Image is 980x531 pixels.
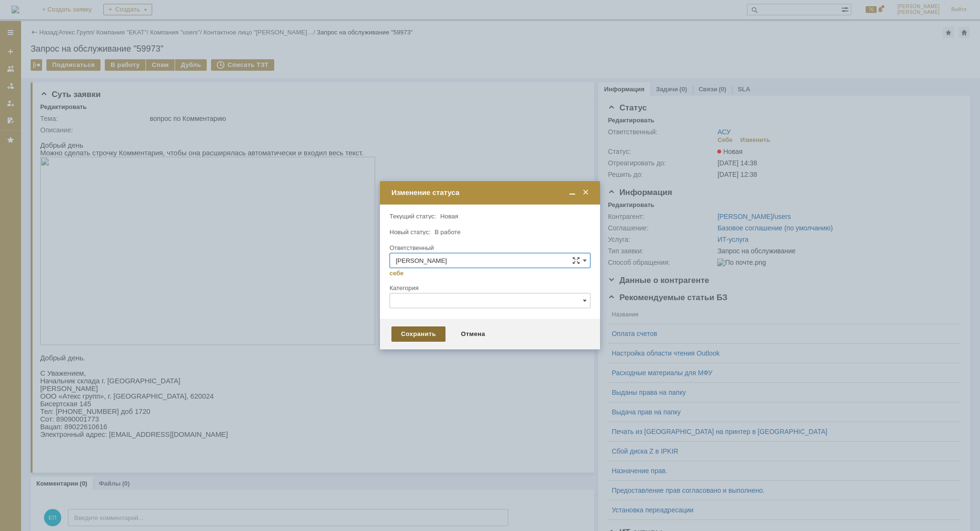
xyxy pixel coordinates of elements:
span: Свернуть (Ctrl + M) [568,188,577,197]
span: Новая [440,213,458,220]
div: Изменение статуса [391,188,590,197]
span: Сложная форма [572,257,580,264]
span: В работе [434,228,460,236]
a: себе [390,270,404,277]
div: Ответственный [390,245,589,251]
label: Новый статус: [390,228,431,236]
label: Текущий статус: [390,213,436,220]
div: Категория [390,285,589,291]
span: Закрыть [581,188,590,197]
